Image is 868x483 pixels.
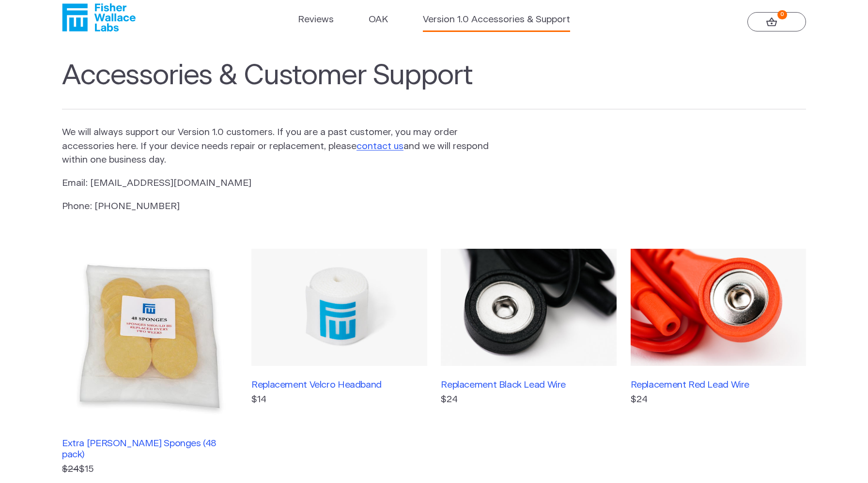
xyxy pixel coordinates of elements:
p: We will always support our Version 1.0 customers. If you are a past customer, you may order acces... [62,126,490,167]
p: $14 [251,393,427,407]
a: Replacement Velcro Headband$14 [251,249,427,476]
p: $24 [631,393,806,407]
img: Replacement Black Lead Wire [441,249,616,366]
img: Replacement Red Lead Wire [631,249,806,366]
strong: 0 [777,10,787,19]
a: contact us [356,142,403,151]
p: $15 [62,463,237,477]
h3: Extra [PERSON_NAME] Sponges (48 pack) [62,438,237,460]
p: $24 [441,393,616,407]
a: Extra [PERSON_NAME] Sponges (48 pack) $24$15 [62,249,237,476]
a: Replacement Black Lead Wire$24 [441,249,616,476]
h3: Replacement Red Lead Wire [631,379,806,391]
s: $24 [62,465,79,474]
h3: Replacement Velcro Headband [251,379,427,391]
h3: Replacement Black Lead Wire [441,379,616,391]
img: Replacement Velcro Headband [251,249,427,366]
a: 0 [747,12,806,31]
a: Replacement Red Lead Wire$24 [631,249,806,476]
a: OAK [369,13,388,27]
img: Extra Fisher Wallace Sponges (48 pack) [62,249,237,424]
h1: Accessories & Customer Support [62,60,806,110]
a: Version 1.0 Accessories & Support [423,13,570,27]
p: Email: [EMAIL_ADDRESS][DOMAIN_NAME] [62,177,490,191]
a: Reviews [298,13,334,27]
a: Fisher Wallace [62,3,136,31]
p: Phone: [PHONE_NUMBER] [62,200,490,214]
